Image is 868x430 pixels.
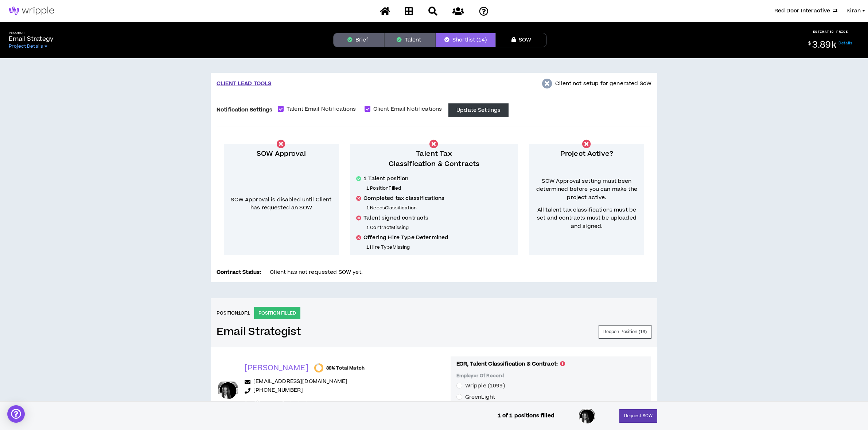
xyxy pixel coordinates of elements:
[366,205,512,211] p: 1 Needs Classification
[231,196,331,212] span: SOW Approval is disabled until Client has requested an SOW
[366,225,512,230] p: 1 Contract Missing
[217,310,250,316] h6: Position 1 of 1
[838,40,853,46] a: Details
[774,7,830,15] span: Red Door Interactive
[217,103,272,116] label: Notification Settings
[384,33,435,47] button: Talent
[456,373,645,382] p: Employer Of Record
[217,80,271,88] p: CLIENT LEAD TOOLS
[465,382,505,390] span: Wripple (1099)
[363,195,444,202] span: Completed tax classifications
[245,399,313,407] p: Email Strategist
[363,175,408,182] span: 1 Talent position
[284,105,359,113] span: Talent Email Notifications
[245,399,268,407] b: Position:
[366,244,512,250] p: 1 Hire Type Missing
[253,386,303,395] a: [PHONE_NUMBER]
[578,407,596,425] div: Vanessa P.
[217,379,239,401] div: Vanessa P.
[370,105,445,113] span: Client Email Notifications
[535,149,638,159] p: Project Active?
[245,363,308,373] p: [PERSON_NAME]
[217,268,261,276] p: Contract Status:
[774,7,837,15] button: Red Door Interactive
[599,325,651,339] button: Reopen Position (13)
[9,43,43,49] span: Project Details
[535,177,638,202] span: SOW Approval setting must been determined before you can make the project active.
[9,35,54,43] p: Email Strategy
[366,185,512,191] p: 1 Position Filled
[253,378,347,386] a: [EMAIL_ADDRESS][DOMAIN_NAME]
[846,7,861,15] span: Kiran
[813,29,848,34] p: ESTIMATED PRICE
[456,360,565,368] p: EOR, Talent Classification & Contract:
[498,412,554,420] p: 1 of 1 positions filled
[7,405,25,423] div: Open Intercom Messenger
[270,268,363,276] span: Client has not requested SOW yet.
[812,39,836,51] span: 3.89k
[356,149,512,169] p: Talent Tax Classification & Contracts
[808,40,811,47] sup: $
[363,214,428,222] span: Talent signed contracts
[326,365,365,371] span: 88% Total Match
[465,393,495,401] span: GreenLight
[535,206,638,230] span: All talent tax classifications must be set and contracts must be uploaded and signed.
[333,33,384,47] button: Brief
[254,307,300,319] p: POSITION FILLED
[9,31,54,35] h5: Project
[496,33,547,47] button: SOW
[555,80,651,88] p: Client not setup for generated SoW
[363,234,448,241] span: Offering Hire Type Determined
[448,103,509,117] button: Update Settings
[230,149,333,159] p: SOW Approval
[619,409,657,423] button: Request SOW
[435,33,496,47] button: Shortlist (14)
[217,326,301,338] a: Email Strategist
